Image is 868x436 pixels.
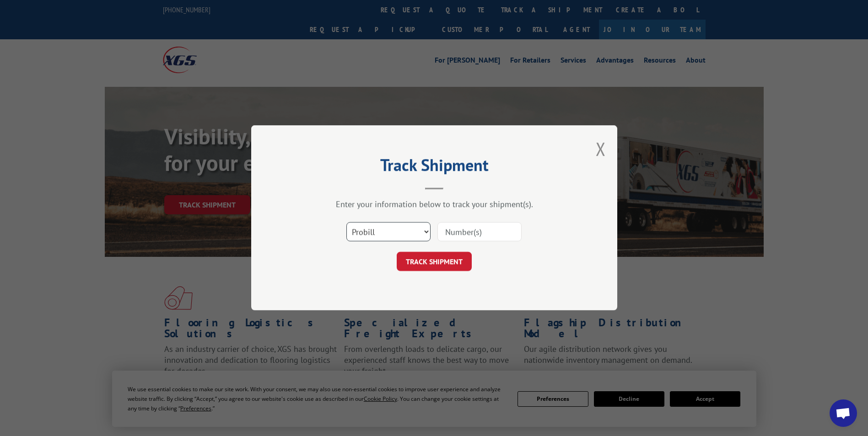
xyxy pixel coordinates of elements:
div: Enter your information below to track your shipment(s). [297,199,571,210]
h2: Track Shipment [297,159,571,176]
input: Number(s) [437,223,522,242]
button: TRACK SHIPMENT [397,252,472,271]
div: Open chat [830,399,857,427]
button: Close modal [596,137,606,161]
